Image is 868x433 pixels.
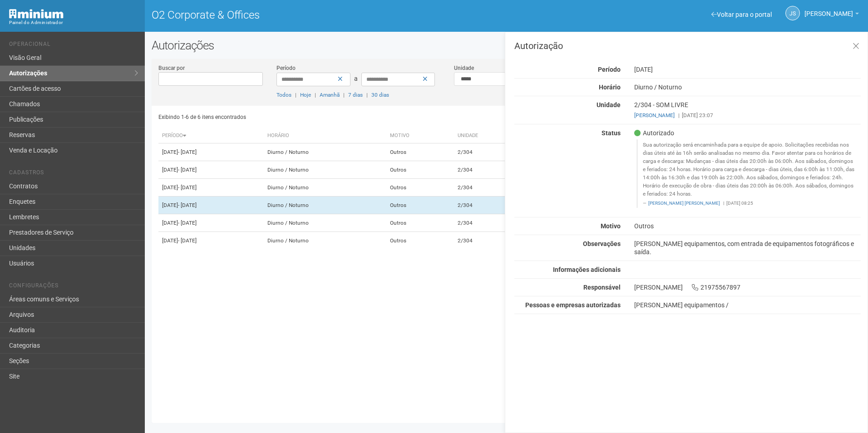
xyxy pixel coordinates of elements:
[386,197,454,214] td: Outros
[315,92,316,98] span: |
[598,66,621,73] strong: Período
[627,222,868,230] div: Outros
[634,111,861,119] div: [DATE] 23:07
[454,197,524,214] td: 2/304
[9,19,138,27] div: Painel do Administrador
[634,129,674,137] span: Autorizado
[627,283,868,291] div: [PERSON_NAME] 21975567897
[178,220,197,226] span: - [DATE]
[602,129,621,137] strong: Status
[454,143,524,161] td: 2/304
[264,179,386,197] td: Diurno / Noturno
[386,161,454,179] td: Outros
[804,1,853,17] span: Jeferson Souza
[371,92,389,98] a: 30 dias
[804,11,859,19] a: [PERSON_NAME]
[9,41,138,50] li: Operacional
[158,197,264,214] td: [DATE]
[264,161,386,179] td: Diurno / Noturno
[264,214,386,232] td: Diurno / Noturno
[158,64,185,72] label: Buscar por
[711,11,772,18] a: Voltar para o portal
[264,128,386,143] th: Horário
[601,222,621,230] strong: Motivo
[343,92,345,98] span: |
[583,240,621,247] strong: Observações
[158,214,264,232] td: [DATE]
[599,84,621,91] strong: Horário
[264,197,386,214] td: Diurno / Noturno
[597,101,621,108] strong: Unidade
[264,232,386,250] td: Diurno / Noturno
[9,282,138,292] li: Configurações
[152,39,861,52] h2: Autorizações
[454,128,524,143] th: Unidade
[158,179,264,197] td: [DATE]
[158,161,264,179] td: [DATE]
[643,200,856,207] footer: [DATE] 08:25
[9,9,64,19] img: Minium
[158,232,264,250] td: [DATE]
[723,201,724,206] span: |
[348,92,363,98] a: 7 dias
[386,214,454,232] td: Outros
[276,92,291,98] a: Todos
[178,167,197,173] span: - [DATE]
[178,149,197,155] span: - [DATE]
[158,143,264,161] td: [DATE]
[627,83,868,91] div: Diurno / Noturno
[300,92,311,98] a: Hoje
[152,9,500,21] h1: O2 Corporate & Offices
[178,202,197,208] span: - [DATE]
[583,284,621,291] strong: Responsável
[158,128,264,143] th: Período
[178,237,197,244] span: - [DATE]
[320,92,340,98] a: Amanhã
[9,169,138,179] li: Cadastros
[386,128,454,143] th: Motivo
[178,184,197,191] span: - [DATE]
[553,266,621,273] strong: Informações adicionais
[627,101,868,119] div: 2/304 - SOM LIVRE
[627,65,868,74] div: [DATE]
[454,179,524,197] td: 2/304
[648,201,720,206] a: [PERSON_NAME] [PERSON_NAME]
[454,232,524,250] td: 2/304
[295,92,296,98] span: |
[634,112,675,118] a: [PERSON_NAME]
[386,143,454,161] td: Outros
[627,240,868,256] div: [PERSON_NAME] equipamentos, com entrada de equipamentos fotográficos e saída.
[276,64,296,72] label: Período
[525,301,621,309] strong: Pessoas e empresas autorizadas
[678,112,680,118] span: |
[454,161,524,179] td: 2/304
[264,143,386,161] td: Diurno / Noturno
[454,64,474,72] label: Unidade
[634,301,861,309] div: [PERSON_NAME] equipamentos /
[386,179,454,197] td: Outros
[514,41,861,50] h3: Autorização
[785,6,800,20] a: JS
[158,110,503,124] div: Exibindo 1-6 de 6 itens encontrados
[354,75,358,82] span: a
[636,139,861,208] blockquote: Sua autorização será encaminhada para a equipe de apoio. Solicitações recebidas nos dias úteis at...
[454,214,524,232] td: 2/304
[366,92,368,98] span: |
[386,232,454,250] td: Outros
